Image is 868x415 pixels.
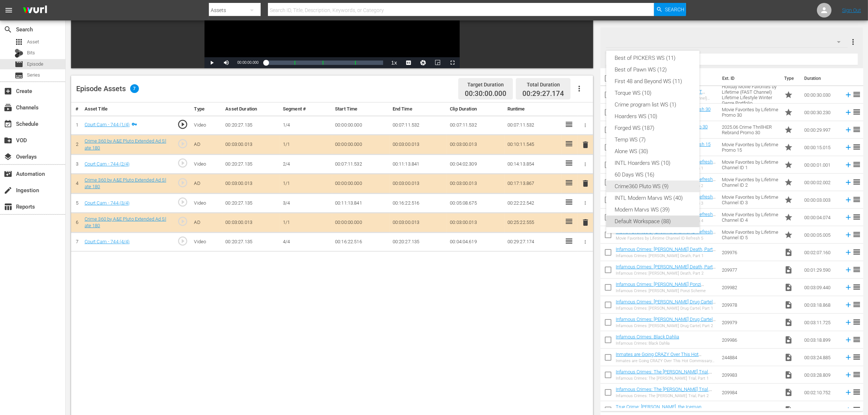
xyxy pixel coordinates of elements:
div: Hoarders WS (10) [615,110,691,122]
div: Crime program list WS (1) [615,99,691,110]
div: Best of Pawn WS (12) [615,64,691,75]
div: INTL Hoarders WS (10) [615,157,691,169]
div: First 48 and Beyond WS (11) [615,75,691,87]
div: 60 Days WS (16) [615,169,691,181]
div: Temp WS (7) [615,134,691,146]
div: Crime360 Pluto WS (9) [615,181,691,192]
div: Alone WS (30) [615,146,691,157]
div: INTL Modern Marvs WS (40) [615,192,691,204]
div: Default Workspace (88) [615,216,691,227]
div: Modern Marvs WS (39) [615,204,691,216]
div: Best of PICKERS WS (11) [615,52,691,64]
div: Torque WS (10) [615,87,691,99]
div: Forged WS (187) [615,122,691,134]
